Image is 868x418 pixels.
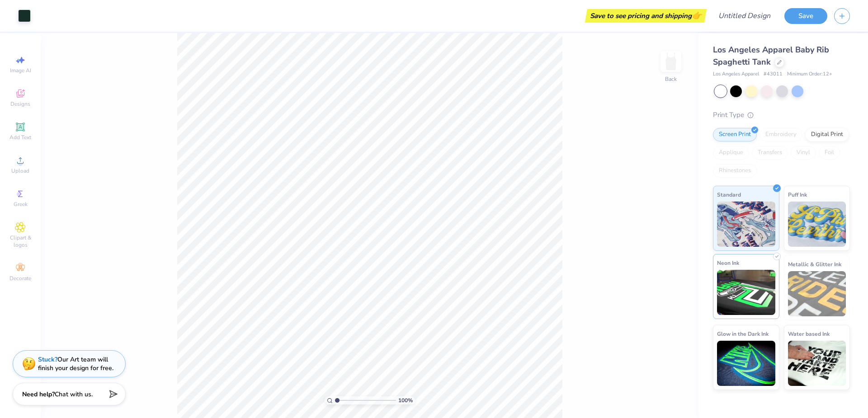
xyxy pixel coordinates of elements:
[787,70,832,78] span: Minimum Order: 12 +
[10,67,31,74] span: Image AI
[788,329,830,338] span: Water based Ink
[788,271,846,316] img: Metallic & Glitter Ink
[717,270,775,315] img: Neon Ink
[662,52,680,70] img: Back
[805,128,849,141] div: Digital Print
[587,9,704,23] div: Save to see pricing and shipping
[717,202,775,247] img: Standard
[11,167,29,174] span: Upload
[22,390,55,399] strong: Need help?
[5,234,36,249] span: Clipart & logos
[713,44,829,67] span: Los Angeles Apparel Baby Rib Spaghetti Tank
[14,201,28,208] span: Greek
[759,128,802,141] div: Embroidery
[692,10,702,21] span: 👉
[752,146,788,160] div: Transfers
[713,70,759,78] span: Los Angeles Apparel
[717,190,741,199] span: Standard
[713,110,850,120] div: Print Type
[791,146,816,160] div: Vinyl
[55,390,93,399] span: Chat with us.
[713,128,757,141] div: Screen Print
[788,202,846,247] img: Puff Ink
[717,329,769,338] span: Glow in the Dark Ink
[788,341,846,386] img: Water based Ink
[713,164,757,178] div: Rhinestones
[398,396,413,404] span: 100 %
[717,341,775,386] img: Glow in the Dark Ink
[784,8,827,24] button: Save
[788,259,841,269] span: Metallic & Glitter Ink
[9,275,31,282] span: Decorate
[665,75,677,83] div: Back
[9,134,31,141] span: Add Text
[38,355,113,372] div: Our Art team will finish your design for free.
[38,355,57,364] strong: Stuck?
[717,258,739,268] span: Neon Ink
[764,70,783,78] span: # 43011
[788,190,807,199] span: Puff Ink
[10,100,30,108] span: Designs
[711,7,778,25] input: Untitled Design
[713,146,749,160] div: Applique
[819,146,840,160] div: Foil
